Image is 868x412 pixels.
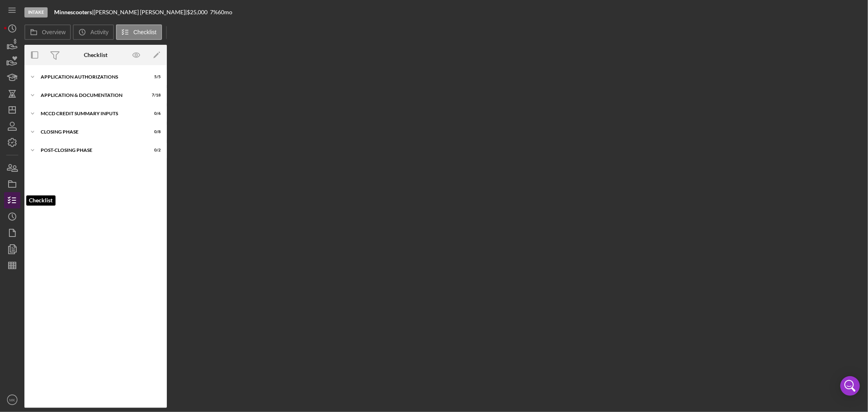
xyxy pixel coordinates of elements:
div: 7 / 18 [146,93,161,98]
button: Activity [73,24,114,40]
div: Application & Documentation [41,93,140,98]
div: 7 % [210,9,218,15]
div: 0 / 8 [146,129,161,134]
div: [PERSON_NAME] [PERSON_NAME] | [94,9,187,15]
div: 0 / 6 [146,111,161,116]
div: Intake [24,7,48,18]
div: Open Intercom Messenger [840,376,860,396]
div: 5 / 5 [146,75,161,79]
b: Minnescooters [54,9,92,15]
div: Checklist [84,52,107,58]
div: Closing Phase [41,129,140,134]
div: | [54,9,94,15]
button: Overview [24,24,71,40]
label: Overview [42,29,66,35]
text: MK [9,398,15,402]
span: $25,000 [187,9,208,15]
button: Checklist [116,24,162,40]
div: 60 mo [218,9,232,15]
div: 0 / 2 [146,148,161,153]
label: Checklist [133,29,157,35]
div: Post-Closing Phase [41,148,140,153]
label: Activity [90,29,108,35]
div: MCCD Credit Summary Inputs [41,111,140,116]
button: MK [4,392,20,408]
div: Application Authorizations [41,75,140,79]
